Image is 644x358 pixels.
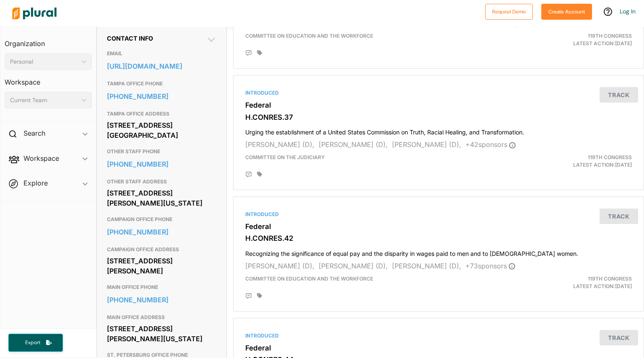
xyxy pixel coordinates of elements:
span: [PERSON_NAME] (D), [245,140,314,149]
button: Track [600,330,638,345]
h4: Urging the establishment of a United States Commission on Truth, Racial Healing, and Transformation. [245,125,632,136]
div: Add tags [257,171,262,177]
h3: Federal [245,101,632,109]
h3: EMAIL [107,49,217,59]
div: Latest Action: [DATE] [505,32,638,47]
div: [STREET_ADDRESS][PERSON_NAME] [107,255,217,277]
div: Latest Action: [DATE] [505,275,638,290]
span: [PERSON_NAME] (D), [245,262,314,270]
a: [PHONE_NUMBER] [107,90,217,103]
h3: CAMPAIGN OFFICE PHONE [107,214,217,224]
a: [PHONE_NUMBER] [107,158,217,170]
button: Track [600,209,638,224]
span: [PERSON_NAME] (D), [319,262,388,270]
div: Add Position Statement [245,50,252,57]
a: Create Account [541,7,592,15]
span: [PERSON_NAME] (D), [392,140,461,149]
h3: Federal [245,222,632,231]
span: Committee on the Judiciary [245,154,325,160]
span: Committee on Education and the Workforce [245,276,373,282]
div: Add Position Statement [245,293,252,299]
div: [STREET_ADDRESS][PERSON_NAME][US_STATE] [107,322,217,345]
div: Add tags [257,293,262,299]
span: [PERSON_NAME] (D), [392,262,461,270]
a: [PHONE_NUMBER] [107,294,217,306]
h3: MAIN OFFICE ADDRESS [107,312,217,322]
div: Add tags [257,50,262,56]
button: Track [600,87,638,103]
h3: OTHER STAFF ADDRESS [107,177,217,187]
span: 119th Congress [588,154,632,160]
a: Request Demo [485,7,533,15]
h3: Organization [5,31,92,50]
a: Log In [620,8,636,15]
div: Introduced [245,211,632,218]
h3: H.CONRES.42 [245,234,632,242]
div: Introduced [245,89,632,97]
div: [STREET_ADDRESS][PERSON_NAME][US_STATE] [107,187,217,209]
button: Request Demo [485,4,533,20]
div: Introduced [245,332,632,340]
span: Export [19,339,46,346]
button: Export [8,334,63,352]
h3: Federal [245,344,632,352]
span: Committee on Education and the Workforce [245,33,373,39]
span: [PERSON_NAME] (D), [319,140,388,149]
span: 119th Congress [588,33,632,39]
h3: TAMPA OFFICE ADDRESS [107,109,217,119]
h3: MAIN OFFICE PHONE [107,282,217,292]
h2: Search [23,129,45,138]
h3: OTHER STAFF PHONE [107,147,217,157]
div: Add Position Statement [245,171,252,178]
div: Latest Action: [DATE] [505,154,638,169]
h3: H.CONRES.37 [245,113,632,121]
h3: TAMPA OFFICE PHONE [107,79,217,89]
a: [URL][DOMAIN_NAME] [107,60,217,72]
h3: CAMPAIGN OFFICE ADDRESS [107,245,217,255]
h3: Workspace [5,70,92,88]
h4: Recognizing the significance of equal pay and the disparity in wages paid to men and to [DEMOGRAP... [245,246,632,258]
div: Personal [10,57,78,66]
div: Current Team [10,96,78,105]
span: + 73 sponsor s [465,262,515,270]
span: 119th Congress [588,276,632,282]
span: + 42 sponsor s [465,140,516,149]
div: [STREET_ADDRESS] [GEOGRAPHIC_DATA] [107,119,217,142]
a: [PHONE_NUMBER] [107,226,217,238]
button: Create Account [541,4,592,20]
span: Contact Info [107,35,153,42]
